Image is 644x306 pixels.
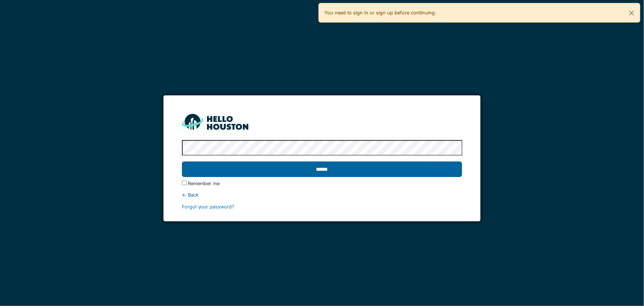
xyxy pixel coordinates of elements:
[182,204,235,210] a: Forgot your password?
[182,114,248,130] img: HH_line-BYnF2_Hg.png
[182,191,462,198] div: ← Back
[188,180,220,187] label: Remember me
[318,3,641,23] div: You need to sign in or sign up before continuing.
[623,3,640,23] button: Close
